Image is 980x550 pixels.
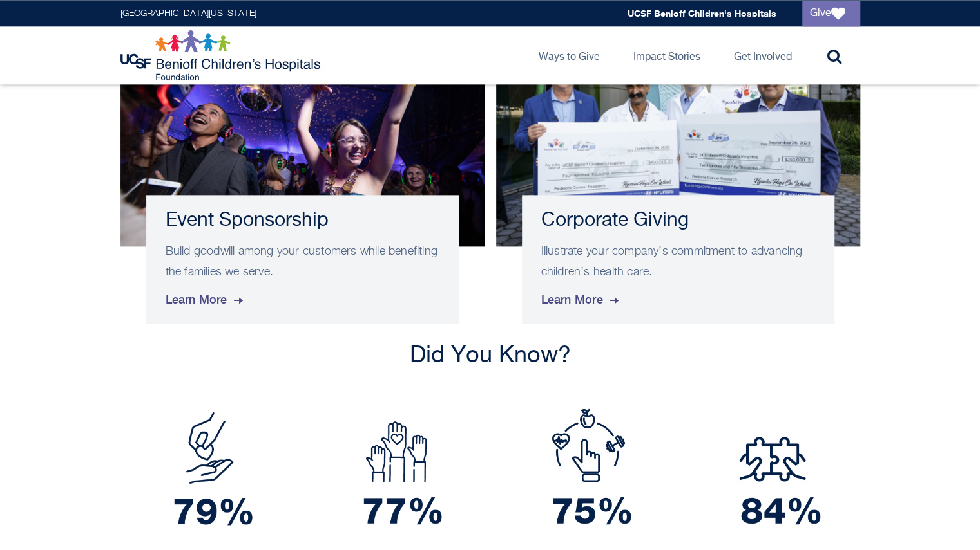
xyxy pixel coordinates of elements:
h2: Did You Know? [120,343,860,369]
a: [GEOGRAPHIC_DATA][US_STATE] [120,9,256,18]
a: Ways to Give [528,26,610,84]
a: Give [802,1,860,26]
img: Logo for UCSF Benioff Children's Hospitals Foundation [120,30,323,81]
a: Event Sponsorship Build goodwill among your customers while benefiting the families we serve. Lea... [120,39,485,324]
a: Corporate Giving Illustrate your company’s commitment to advancing children’s health care. Learn ... [496,39,860,324]
span: Learn More [541,282,621,317]
p: Illustrate your company’s commitment to advancing children’s health care. [541,241,815,282]
span: Learn More [166,282,245,317]
a: UCSF Benioff Children's Hospitals [628,8,776,19]
p: Build goodwill among your customers while benefiting the families we serve. [166,241,439,282]
a: Impact Stories [623,26,711,84]
a: Get Involved [724,26,802,84]
h3: Event Sponsorship [166,209,439,232]
h3: Corporate Giving [541,209,815,232]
